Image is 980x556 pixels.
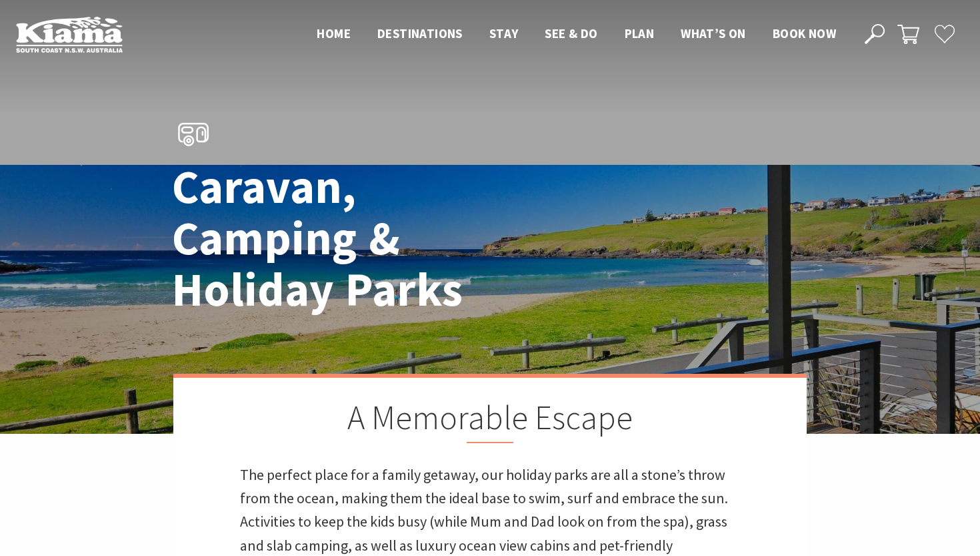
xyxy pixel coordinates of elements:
h1: Caravan, Camping & Holiday Parks [172,162,549,316]
img: Kiama Logo [16,16,123,53]
span: Home [317,25,351,41]
span: What’s On [681,25,746,41]
h2: A Memorable Escape [240,398,740,443]
span: Plan [625,25,655,41]
span: See & Do [545,25,597,41]
span: Book now [773,25,836,41]
span: Destinations [377,25,463,41]
nav: Main Menu [303,23,849,45]
span: Stay [489,25,519,41]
